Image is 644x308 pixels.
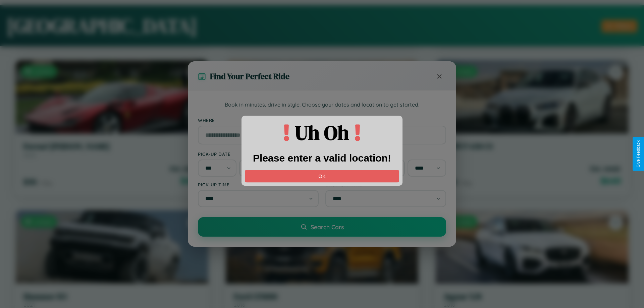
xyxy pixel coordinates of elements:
label: Drop-off Date [325,151,446,157]
label: Where [198,117,446,123]
label: Pick-up Date [198,151,319,157]
label: Pick-up Time [198,182,319,187]
h3: Find Your Perfect Ride [210,71,289,82]
label: Drop-off Time [325,182,446,187]
p: Book in minutes, drive in style. Choose your dates and location to get started. [198,101,446,109]
span: Search Cars [311,223,344,231]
